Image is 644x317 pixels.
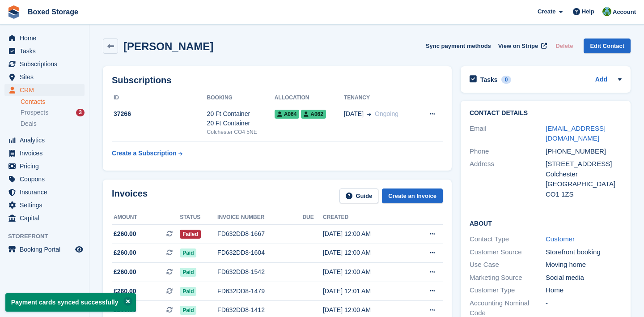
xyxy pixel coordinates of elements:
a: menu [4,212,85,224]
span: Analytics [20,134,73,146]
a: [EMAIL_ADDRESS][DOMAIN_NAME] [546,124,606,142]
a: menu [4,58,85,70]
div: [GEOGRAPHIC_DATA] [546,179,622,189]
th: Booking [207,91,275,105]
div: [DATE] 12:00 AM [323,305,409,315]
span: Paid [180,248,196,257]
span: £260.00 [114,287,136,296]
div: [DATE] 12:00 AM [323,229,409,239]
th: Invoice number [217,210,302,225]
a: menu [4,147,85,159]
a: menu [4,45,85,57]
th: Allocation [275,91,344,105]
a: menu [4,199,85,211]
div: Contact Type [470,234,546,244]
div: Create a Subscription [112,149,177,158]
span: Create [538,7,555,16]
div: [STREET_ADDRESS] [546,159,622,169]
a: Contacts [21,98,85,106]
span: Tasks [20,45,73,57]
div: Colchester CO4 5NE [207,128,275,136]
div: [DATE] 12:00 AM [323,248,409,257]
a: Deals [21,119,85,129]
span: Booking Portal [20,243,73,256]
div: Phone [470,146,546,157]
a: Boxed Storage [24,4,82,19]
span: Coupons [20,173,73,185]
div: Use Case [470,260,546,270]
span: £260.00 [114,305,136,315]
span: Insurance [20,186,73,198]
a: menu [4,243,85,256]
div: Storefront booking [546,247,622,257]
div: Marketing Source [470,273,546,283]
span: Settings [20,199,73,211]
div: Home [546,285,622,296]
div: Colchester [546,169,622,180]
div: 20 Ft Container 20 Ft Container [207,109,275,128]
span: Paid [180,306,196,315]
button: Delete [552,39,576,53]
img: stora-icon-8386f47178a22dfd0bd8f6a31ec36ba5ce8667c1dd55bd0f319d3a0aa187defe.svg [7,5,21,19]
span: Storefront [8,232,89,241]
button: Sync payment methods [426,39,491,53]
span: Subscriptions [20,58,73,70]
span: Paid [180,268,196,277]
a: menu [4,173,85,185]
th: Tenancy [344,91,417,105]
a: menu [4,71,85,83]
h2: Subscriptions [112,75,443,86]
div: [PHONE_NUMBER] [546,146,622,157]
span: Paid [180,287,196,296]
span: £260.00 [114,248,136,257]
a: menu [4,134,85,146]
a: Create an Invoice [382,188,443,203]
p: Payment cards synced successfully [5,293,136,312]
th: Due [302,210,323,225]
a: menu [4,186,85,198]
div: Customer Type [470,285,546,296]
div: Customer Source [470,247,546,257]
div: FD632DD8-1412 [217,305,302,315]
span: A064 [275,110,300,119]
span: A062 [301,110,326,119]
th: Amount [112,210,180,225]
a: Create a Subscription [112,145,182,162]
span: [DATE] [344,109,364,119]
span: Sites [20,71,73,83]
th: ID [112,91,207,105]
div: 37266 [112,109,207,119]
span: Failed [180,230,201,239]
h2: Invoices [112,188,148,203]
span: CRM [20,84,73,96]
a: Guide [339,188,379,203]
h2: About [470,218,622,227]
h2: Tasks [480,76,498,84]
div: 0 [501,76,512,84]
div: Email [470,124,546,144]
a: menu [4,160,85,172]
span: Invoices [20,147,73,159]
span: Pricing [20,160,73,172]
a: menu [4,32,85,44]
span: Ongoing [375,110,398,117]
span: Capital [20,212,73,224]
div: FD632DD8-1542 [217,267,302,277]
div: Social media [546,273,622,283]
a: Edit Contact [584,39,631,53]
div: Address [470,159,546,199]
a: View on Stripe [495,39,549,53]
h2: Contact Details [470,110,622,117]
a: Add [595,75,607,85]
div: FD632DD8-1479 [217,287,302,296]
div: 3 [76,109,85,116]
span: Deals [21,120,37,128]
h2: [PERSON_NAME] [123,40,213,52]
span: Account [613,8,636,17]
span: Home [20,32,73,44]
span: £260.00 [114,267,136,277]
div: Moving home [546,260,622,270]
a: Customer [546,235,575,243]
span: £260.00 [114,229,136,239]
div: CO1 1ZS [546,189,622,200]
